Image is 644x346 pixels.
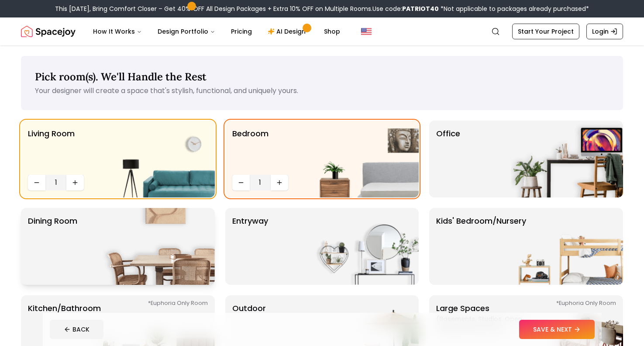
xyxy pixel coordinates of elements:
[271,175,288,190] button: Increase quantity
[586,24,623,39] a: Login
[511,121,623,197] img: Office
[253,177,267,188] span: 1
[28,175,45,190] button: Decrease quantity
[86,23,347,40] nav: Main
[372,4,439,13] span: Use code:
[232,128,269,171] p: Bedroom
[49,177,63,188] span: 1
[28,215,77,278] p: Dining Room
[21,23,76,40] img: Spacejoy Logo
[35,70,207,83] span: Pick room(s). We'll Handle the Rest
[66,175,84,190] button: Increase quantity
[21,17,623,45] nav: Global
[402,4,439,13] b: PATRIOT40
[224,23,259,40] a: Pricing
[103,121,215,197] img: Living Room
[519,320,595,339] button: SAVE & NEXT
[317,23,347,40] a: Shop
[439,4,589,13] span: *Not applicable to packages already purchased*
[55,4,589,13] div: This [DATE], Bring Comfort Closer – Get 40% OFF All Design Packages + Extra 10% OFF on Multiple R...
[151,23,222,40] button: Design Portfolio
[307,121,419,197] img: Bedroom
[512,24,579,39] a: Start Your Project
[232,175,250,190] button: Decrease quantity
[511,208,623,285] img: Kids' Bedroom/Nursery
[232,215,268,278] p: entryway
[21,23,76,40] a: Spacejoy
[261,23,315,40] a: AI Design
[50,320,103,339] button: BACK
[436,215,526,278] p: Kids' Bedroom/Nursery
[35,86,609,96] p: Your designer will create a space that's stylish, functional, and uniquely yours.
[103,208,215,285] img: Dining Room
[307,208,419,285] img: entryway
[361,26,372,37] img: United States
[436,128,460,190] p: Office
[28,128,75,171] p: Living Room
[86,23,149,40] button: How It Works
